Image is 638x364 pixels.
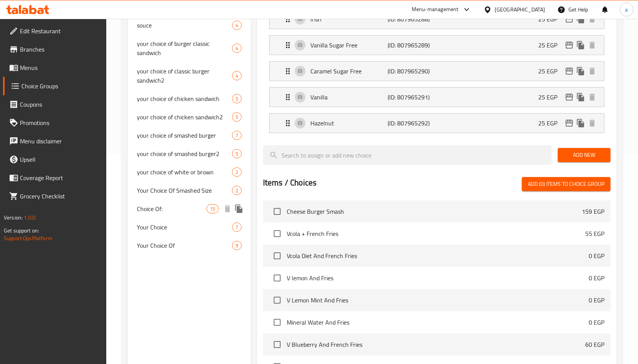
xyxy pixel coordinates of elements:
[310,41,388,50] p: Vanilla Sugar Free
[3,58,107,77] a: Menus
[128,34,251,62] div: your choice of burger classic sandwich4
[263,110,610,136] li: Expand
[128,126,251,145] div: your choice of smashed burger7
[575,65,586,77] button: duplicate
[287,251,589,260] span: Vcola Diet And French Fries
[310,15,388,24] p: Irish
[563,117,575,129] button: edit
[3,77,107,95] a: Choice Groups
[4,233,52,243] a: Support.OpsPlatform
[388,93,439,102] p: (ID: 807965291)
[21,81,101,91] span: Choice Groups
[20,100,101,109] span: Coupons
[232,242,241,249] span: 9
[563,13,575,25] button: edit
[232,22,241,29] span: 4
[287,273,589,283] span: V lemon And Fries
[137,241,232,250] span: Your Choice Of
[233,203,245,214] button: duplicate
[269,314,285,330] span: Select choice
[137,21,232,30] span: souce
[586,91,598,103] button: delete
[287,229,585,238] span: Vcola + French Fries
[310,67,388,76] p: Caramel Sugar Free
[263,145,552,165] input: search
[137,167,232,177] span: your choice of white or brown
[269,203,285,219] span: Select choice
[128,89,251,108] div: your choice of chicken sandwich5
[269,114,604,133] div: Expand
[310,93,388,102] p: Vanilla
[495,5,545,14] div: [GEOGRAPHIC_DATA]
[232,167,242,177] div: Choices
[310,119,388,128] p: Hazelnut
[128,163,251,181] div: your choice of white or brown2
[575,91,586,103] button: duplicate
[20,26,101,36] span: Edit Restaurant
[589,273,604,283] p: 0 EGP
[575,117,586,129] button: duplicate
[538,119,563,128] p: 25 EGP
[232,94,242,103] div: Choices
[263,177,317,188] h2: Items / Choices
[206,204,219,213] div: Choices
[232,241,242,250] div: Choices
[232,187,241,194] span: 2
[20,118,101,127] span: Promotions
[563,65,575,77] button: edit
[269,336,285,353] span: Select choice
[137,186,232,195] span: Your Choice Of Smashed Size
[232,186,242,195] div: Choices
[269,88,604,107] div: Expand
[269,270,285,286] span: Select choice
[3,22,107,40] a: Edit Restaurant
[589,318,604,327] p: 0 EGP
[232,114,241,121] span: 5
[263,58,610,84] li: Expand
[232,169,241,176] span: 2
[269,36,604,55] div: Expand
[232,44,242,53] div: Choices
[232,95,241,102] span: 5
[388,41,439,50] p: (ID: 807965289)
[232,150,241,158] span: 5
[20,63,101,72] span: Menus
[582,207,604,216] p: 159 EGP
[4,226,39,236] span: Get support on:
[3,132,107,150] a: Menu disclaimer
[563,39,575,51] button: edit
[232,112,242,122] div: Choices
[137,39,232,57] span: your choice of burger classic sandwich
[128,16,251,34] div: souce4
[3,95,107,114] a: Coupons
[137,223,232,232] span: Your Choice
[263,6,610,32] li: Expand
[388,15,439,24] p: (ID: 807965288)
[232,132,241,139] span: 7
[232,71,242,80] div: Choices
[538,15,563,24] p: 25 EGP
[287,296,589,305] span: V Lemon Mint And Fries
[586,117,598,129] button: delete
[137,67,232,85] span: your choice of classic burger sandwich2
[128,62,251,89] div: your choice of classic burger sandwich24
[128,200,251,218] div: Choice Of:15deleteduplicate
[263,84,610,110] li: Expand
[558,148,610,162] button: Add New
[3,150,107,169] a: Upsell
[269,248,285,264] span: Select choice
[3,40,107,58] a: Branches
[137,131,232,140] span: your choice of smashed burger
[232,224,241,231] span: 7
[586,39,598,51] button: delete
[232,45,241,52] span: 4
[3,169,107,187] a: Coverage Report
[575,13,586,25] button: duplicate
[586,13,598,25] button: delete
[589,296,604,305] p: 0 EGP
[137,94,232,103] span: your choice of chicken sandwich
[585,340,604,349] p: 60 EGP
[137,204,206,213] span: Choice Of:
[3,187,107,205] a: Grocery Checklist
[586,65,598,77] button: delete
